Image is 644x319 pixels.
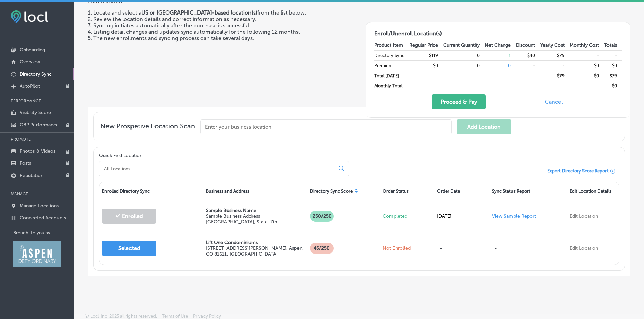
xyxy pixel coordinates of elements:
[102,241,156,256] button: Selected
[434,182,489,201] div: Order Date
[20,122,59,128] p: GBP Performance
[570,213,598,219] a: Edit Location
[492,213,536,219] a: View Sample Report
[20,83,40,89] p: AutoPilot
[13,230,74,235] p: Brought to you by
[93,22,410,29] li: Syncing initiates automatically after the purchase is successful.
[570,245,598,251] a: Edit Location
[200,119,452,134] input: Enter your business location
[206,219,304,225] p: [GEOGRAPHIC_DATA], State, Zip
[203,182,307,201] div: Business and Address
[11,10,48,23] img: fda3e92497d09a02dc62c9cd864e3231.png
[383,213,432,219] p: Completed
[20,172,43,178] p: Reputation
[100,122,195,134] span: New Prospetive Location Scan
[567,182,619,201] div: Edit Location Details
[310,243,334,254] p: 45 /250
[20,59,40,65] p: Overview
[489,182,567,201] div: Sync Status Report
[307,182,380,201] div: Directory Sync Score
[383,245,432,251] p: Not Enrolled
[437,239,452,258] p: -
[13,241,61,267] img: Aspen
[547,168,609,174] span: Export Directory Score Report
[102,209,156,224] button: Enrolled
[103,166,333,172] input: All Locations
[457,119,511,134] button: Add Location
[20,160,31,166] p: Posts
[206,245,304,257] p: [STREET_ADDRESS][PERSON_NAME] , Aspen, CO 81611, [GEOGRAPHIC_DATA]
[380,182,434,201] div: Order Status
[93,9,410,16] li: Locate and select a from the list below.
[90,314,157,319] p: Locl, Inc. 2025 all rights reserved.
[141,9,257,16] strong: US or [GEOGRAPHIC_DATA]-based location(s)
[20,47,45,53] p: Onboarding
[99,153,142,158] label: Quick Find Location
[206,208,304,213] p: Sample Business Name
[20,110,51,115] p: Visibility Score
[206,240,304,245] p: Lift One Condominiums
[434,207,489,226] div: [DATE]
[20,148,55,154] p: Photos & Videos
[93,29,410,35] li: Listing detail changes and updates sync automatically for the following 12 months.
[20,203,59,209] p: Manage Locations
[20,71,52,77] p: Directory Sync
[93,35,410,42] li: The new enrollments and syncing process can take several days.
[492,239,565,258] p: -
[310,211,334,222] p: 250/250
[206,213,304,219] p: Sample Business Address
[93,16,410,22] li: Review the location details and correct information as necessary.
[99,182,203,201] div: Enrolled Directory Sync
[20,215,66,221] p: Connected Accounts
